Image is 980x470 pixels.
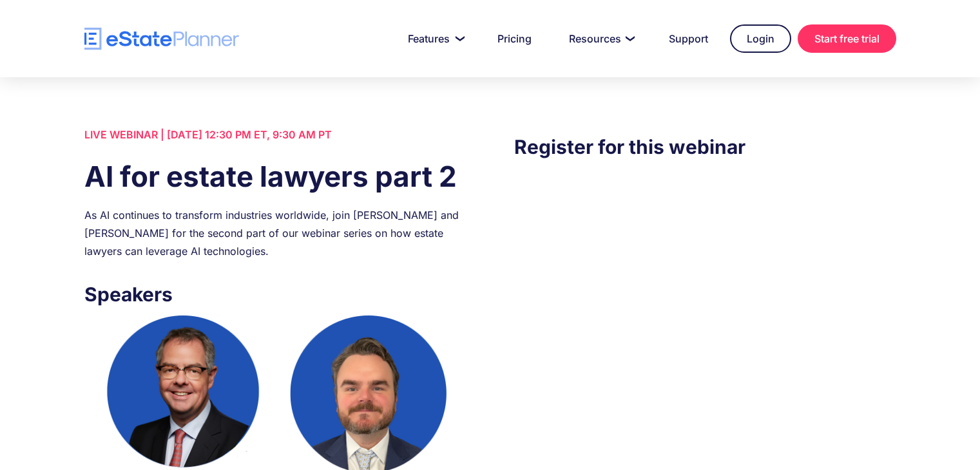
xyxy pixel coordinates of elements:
div: LIVE WEBINAR | [DATE] 12:30 PM ET, 9:30 AM PT [84,126,466,144]
a: Login [730,24,791,53]
a: Features [392,26,476,52]
a: Start free trial [798,24,896,53]
a: Resources [553,26,647,52]
a: Support [653,26,724,52]
h1: AI for estate lawyers part 2 [84,156,466,196]
h3: Speakers [84,279,466,309]
a: Pricing [482,26,547,52]
h3: Register for this webinar [514,132,896,162]
div: As AI continues to transform industries worldwide, join [PERSON_NAME] and [PERSON_NAME] for the s... [84,206,466,260]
